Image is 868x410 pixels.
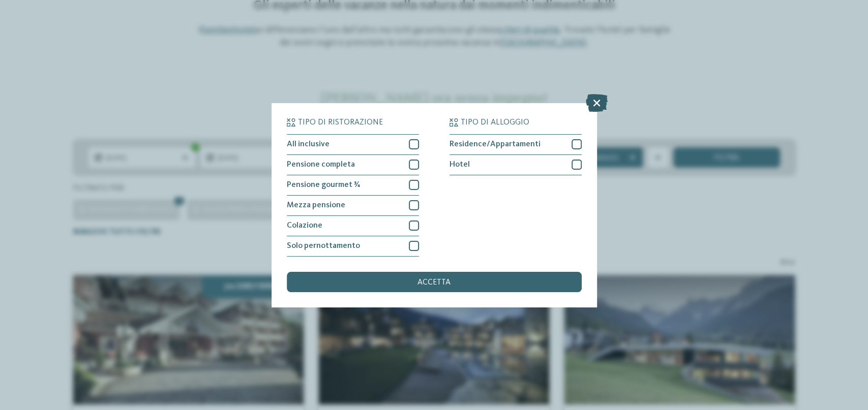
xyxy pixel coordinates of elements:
span: Pensione completa [287,161,355,169]
span: Tipo di ristorazione [298,118,383,127]
span: All inclusive [287,140,330,148]
span: Mezza pensione [287,201,345,209]
span: Colazione [287,222,322,230]
span: Solo pernottamento [287,242,360,250]
span: Residence/Appartamenti [450,140,541,148]
span: accetta [417,278,451,287]
span: Hotel [450,161,470,169]
span: Pensione gourmet ¾ [287,181,361,189]
span: Tipo di alloggio [461,118,529,127]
